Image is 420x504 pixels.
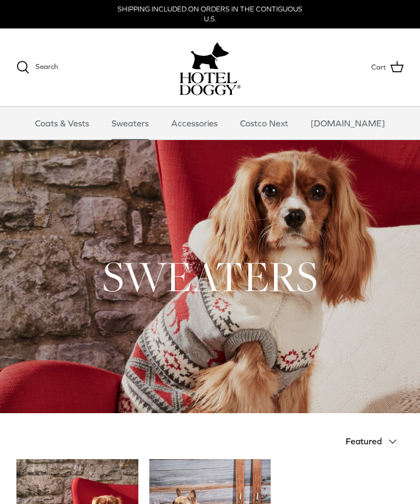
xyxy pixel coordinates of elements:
[179,72,241,95] img: hoteldoggycom
[16,61,58,74] a: Search
[16,250,404,303] h1: SWEATERS
[230,107,298,140] a: Costco Next
[301,107,395,140] a: [DOMAIN_NAME]
[179,39,241,95] a: hoteldoggy.com hoteldoggycom
[191,39,229,72] img: hoteldoggy.com
[25,107,99,140] a: Coats & Vests
[161,107,227,140] a: Accessories
[346,430,404,454] button: Featured
[36,62,58,71] span: Search
[346,436,382,446] span: Featured
[371,60,404,74] a: Cart
[371,62,386,73] span: Cart
[102,107,159,140] a: Sweaters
